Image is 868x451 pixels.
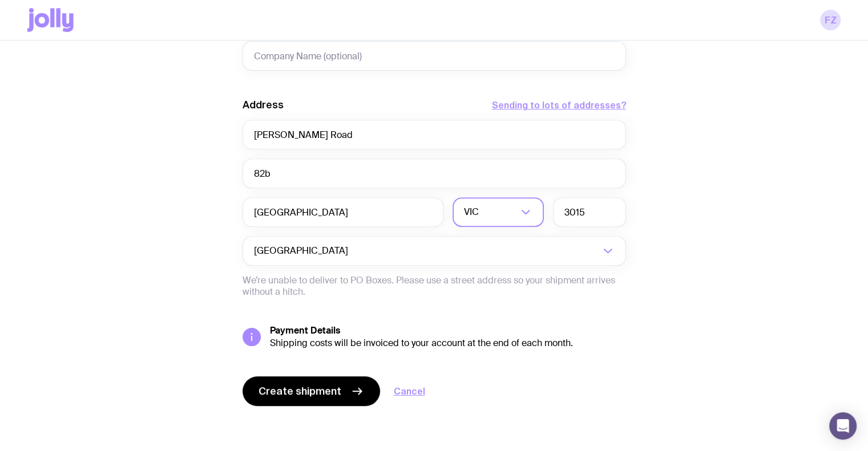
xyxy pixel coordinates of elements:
[270,338,626,349] div: Shipping costs will be invoiced to your account at the end of each month.
[350,236,600,266] input: Search for option
[820,10,841,30] a: FZ
[243,275,626,298] p: We’re unable to deliver to PO Boxes. Please use a street address so your shipment arrives without...
[243,197,443,227] input: Suburb
[243,376,380,406] button: Create shipment
[464,197,481,227] span: VIC
[243,98,284,112] label: Address
[829,412,857,440] div: Open Intercom Messenger
[481,197,518,227] input: Search for option
[243,236,626,266] div: Search for option
[243,41,626,71] input: Company Name (optional)
[254,236,350,266] span: [GEOGRAPHIC_DATA]
[243,120,626,149] input: Street Address
[270,325,626,336] h5: Payment Details
[553,197,626,227] input: Postcode
[394,384,425,398] a: Cancel
[453,197,544,227] div: Search for option
[492,98,626,112] button: Sending to lots of addresses?
[259,384,341,398] span: Create shipment
[243,159,626,188] input: Apartment, suite, etc. (optional)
